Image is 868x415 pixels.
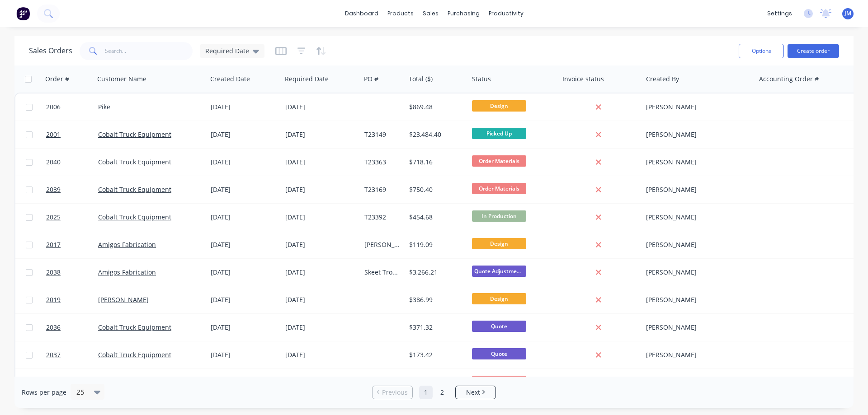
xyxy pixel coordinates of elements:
a: Cobalt Truck Equipment [98,185,171,194]
div: products [383,7,418,20]
div: Created Date [210,75,250,84]
a: Cobalt Truck Equipment [98,323,171,331]
span: 2039 [46,185,61,194]
div: Total ($) [409,75,433,84]
div: [DATE] [211,185,278,194]
a: Cobalt Truck Equipment [98,130,171,139]
div: Order # [45,75,69,84]
a: 2040 [46,149,98,176]
span: 2036 [46,323,61,332]
div: [DATE] [211,158,278,167]
div: [DATE] [211,268,278,277]
a: 2006 [46,93,98,121]
div: $119.09 [409,240,462,249]
div: [PERSON_NAME] [646,295,746,304]
span: Design [472,293,526,304]
div: [PERSON_NAME] [646,213,746,222]
span: 2017 [46,240,61,249]
div: [DATE] [285,130,357,139]
div: Invoice status [562,75,604,84]
div: [DATE] [211,103,278,112]
div: Skeet Trophies [364,268,400,277]
a: Page 2 [435,386,449,399]
div: Accounting Order # [759,75,819,84]
a: 2001 [46,121,98,148]
span: Order Materials [472,155,526,167]
div: $386.99 [409,295,462,304]
div: sales [418,7,443,20]
div: [PERSON_NAME] [646,158,746,167]
button: Create order [788,44,839,58]
div: [DATE] [285,158,357,167]
span: 2040 [46,158,61,167]
a: dashboard [340,7,383,20]
a: Previous page [373,388,412,397]
div: productivity [484,7,528,20]
a: [PERSON_NAME] [98,295,149,304]
div: $869.48 [409,103,462,112]
span: 2001 [46,130,61,139]
span: 2037 [46,350,61,359]
span: Rows per page [22,388,66,397]
a: 2017 [46,231,98,258]
button: Options [739,44,784,58]
div: [DATE] [211,295,278,304]
div: [PERSON_NAME] [646,350,746,359]
a: Amigos Fabrication [98,268,156,276]
span: Order Materials [472,183,526,194]
div: [PERSON_NAME] [646,268,746,277]
div: T23169 [364,185,400,194]
a: Page 1 is your current page [419,386,433,399]
span: In Production [472,210,526,222]
span: 2006 [46,103,61,112]
div: [PERSON_NAME] [646,185,746,194]
div: [DATE] [211,130,278,139]
div: [DATE] [285,323,357,332]
a: Cobalt Truck Equipment [98,350,171,359]
a: 2037 [46,341,98,368]
div: [PERSON_NAME] [646,103,746,112]
a: Amigos Fabrication [98,240,156,249]
div: $750.40 [409,185,462,194]
div: [DATE] [285,185,357,194]
div: T23392 [364,213,400,222]
span: Design [472,238,526,249]
div: Created By [646,75,679,84]
span: Quote Adjustmen... [472,266,526,277]
div: $454.68 [409,213,462,222]
div: [DATE] [285,350,357,359]
span: 2038 [46,268,61,277]
div: $173.42 [409,350,462,359]
div: [PERSON_NAME] [646,323,746,332]
img: Factory [16,7,30,20]
div: $3,266.21 [409,268,462,277]
a: Pike [98,103,110,111]
a: Cobalt Truck Equipment [98,158,171,166]
h1: Sales Orders [29,47,72,55]
div: [DATE] [285,268,357,277]
div: Required Date [285,75,329,84]
div: settings [763,7,797,20]
div: [DATE] [285,295,357,304]
a: 2035 [46,369,98,396]
div: T23363 [364,158,400,167]
span: 2019 [46,295,61,304]
span: Previous [382,388,408,397]
span: 2025 [46,213,61,222]
div: [DATE] [285,240,357,249]
input: Search... [105,42,193,60]
ul: Pagination [368,386,500,399]
div: $371.32 [409,323,462,332]
div: Status [472,75,491,84]
div: [DATE] [211,213,278,222]
a: Next page [456,388,495,397]
a: Cobalt Truck Equipment [98,213,171,221]
div: [PERSON_NAME] Sign [364,240,400,249]
div: $718.16 [409,158,462,167]
div: [PERSON_NAME] [646,240,746,249]
span: Quote [472,321,526,332]
div: [DATE] [211,240,278,249]
div: [DATE] [285,213,357,222]
div: [DATE] [211,323,278,332]
div: Customer Name [97,75,146,84]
